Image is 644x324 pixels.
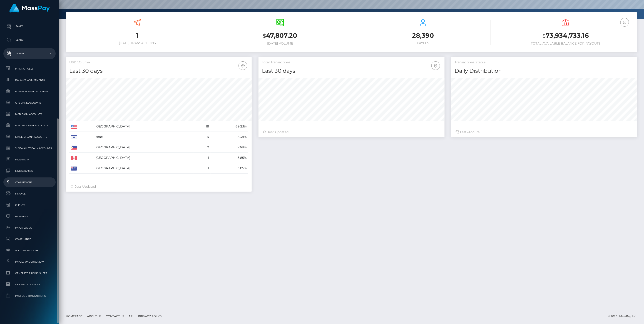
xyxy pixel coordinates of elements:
span: Balance Adjustments [5,77,54,83]
td: [GEOGRAPHIC_DATA] [94,121,194,132]
h6: Total Available Balance for Payouts [498,42,634,45]
p: Search [5,37,54,43]
td: 3.85% [211,153,248,163]
h3: 47,807.20 [212,31,348,40]
span: Payees under Review [5,259,54,264]
img: IL.png [71,135,77,139]
a: CRB Bank Accounts [3,98,56,108]
a: Clients [3,200,56,210]
td: [GEOGRAPHIC_DATA] [94,153,194,163]
a: All Transactions [3,246,56,255]
a: Search [3,34,56,46]
td: 4 [194,132,211,142]
span: Inventory [5,157,54,162]
td: 3.85% [211,163,248,174]
td: [GEOGRAPHIC_DATA] [94,142,194,153]
span: Generate Costs List [5,282,54,287]
p: Admin [5,50,54,57]
div: Last hours [456,130,633,135]
a: Compliance [3,234,56,244]
a: Payer Logos [3,223,56,233]
div: Just Updated [70,184,247,189]
span: MCB Bank Accounts [5,112,54,117]
span: Past Due Transactions [5,293,54,299]
h5: Transactions Status [455,60,634,65]
span: JustWallet Bank Accounts [5,146,54,151]
img: AU.png [71,167,77,171]
h3: 28,390 [355,31,491,40]
h4: Daily Distribution [455,67,634,75]
span: Link Services [5,168,54,174]
span: Fortress Bank Accounts [5,89,54,94]
a: Privacy Policy [136,313,164,320]
img: PH.png [71,146,77,150]
a: API [127,313,135,320]
span: 24 [467,130,471,134]
span: Partners [5,214,54,219]
a: Inventory [3,155,56,164]
h4: Last 30 days [69,67,248,75]
span: Payer Logos [5,225,54,230]
h5: Total Transactions [262,60,441,65]
a: About Us [85,313,103,320]
td: [GEOGRAPHIC_DATA] [94,163,194,174]
a: Link Services [3,166,56,176]
h3: 73,934,733.16 [498,31,634,40]
small: $ [543,33,546,39]
a: MyEUPay Bank Accounts [3,121,56,130]
a: Commissions [3,177,56,187]
img: US.png [71,125,77,129]
span: All Transactions [5,248,54,253]
p: Taxes [5,23,54,30]
a: Fortress Bank Accounts [3,87,56,96]
h6: [DATE] Transactions [69,41,205,45]
a: Homepage [64,313,84,320]
div: Just Updated [263,130,440,135]
h6: Payees [355,41,491,45]
td: 18 [194,121,211,132]
small: $ [263,33,266,39]
td: 1 [194,153,211,163]
a: Finance [3,189,56,199]
td: 69.23% [211,121,248,132]
img: CA.png [71,156,77,160]
td: 2 [194,142,211,153]
span: Compliance [5,237,54,242]
a: Generate Pricing Sheet [3,268,56,278]
span: Finance [5,191,54,196]
h3: 1 [69,31,205,40]
a: Ibanera Bank Accounts [3,132,56,142]
span: MyEUPay Bank Accounts [5,123,54,128]
span: CRB Bank Accounts [5,100,54,105]
a: Generate Costs List [3,280,56,289]
td: 1 [194,163,211,174]
h5: USD Volume [69,60,248,65]
h4: Last 30 days [262,67,441,75]
span: Pricing Rules [5,66,54,71]
td: Israel [94,132,194,142]
a: MCB Bank Accounts [3,109,56,119]
a: JustWallet Bank Accounts [3,143,56,153]
a: Taxes [3,21,56,32]
span: Commissions [5,180,54,185]
a: Contact Us [104,313,126,320]
h6: [DATE] Volume [212,42,348,45]
div: © 2025 , MassPay Inc. [609,314,641,319]
span: Ibanera Bank Accounts [5,134,54,140]
td: 7.69% [211,142,248,153]
a: Payees under Review [3,257,56,267]
span: Generate Pricing Sheet [5,271,54,276]
img: MassPay Logo [9,4,50,12]
a: Past Due Transactions [3,291,56,301]
a: Pricing Rules [3,64,56,74]
a: Balance Adjustments [3,75,56,85]
a: Admin [3,48,56,59]
a: Partners [3,212,56,221]
td: 15.38% [211,132,248,142]
span: Clients [5,202,54,208]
